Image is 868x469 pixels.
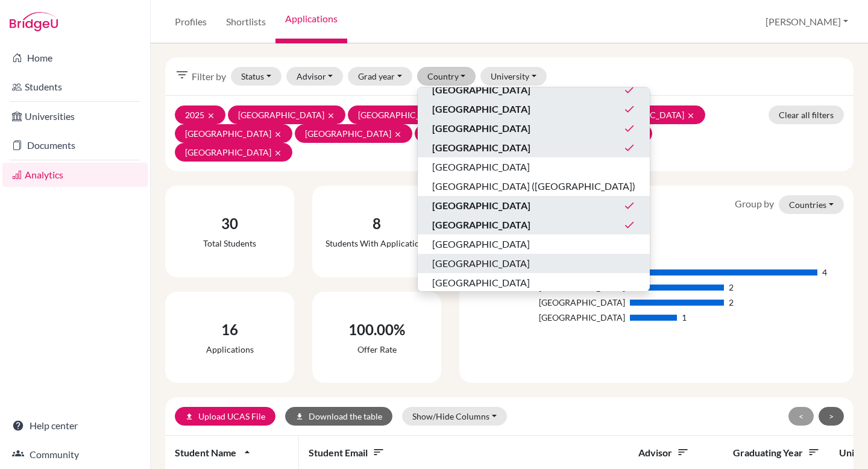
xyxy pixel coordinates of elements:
span: [GEOGRAPHIC_DATA] [432,237,530,251]
i: clear [207,112,215,120]
span: Graduating year [733,447,820,458]
button: [GEOGRAPHIC_DATA]clear [175,143,292,162]
span: [GEOGRAPHIC_DATA] [432,121,530,136]
div: 2 [729,281,734,294]
span: Filter by [192,69,226,84]
i: arrow_drop_up [241,446,253,458]
div: 8 [325,213,428,234]
button: [PERSON_NAME] [760,10,854,33]
i: sort [808,446,820,458]
i: sort [373,446,385,458]
i: done [623,142,635,154]
button: [GEOGRAPHIC_DATA]done [418,99,650,119]
i: clear [327,112,335,120]
span: Advisor [638,447,689,458]
button: 2025clear [175,105,225,124]
i: filter_list [175,68,189,82]
i: done [623,103,635,115]
a: Community [2,442,148,467]
button: [GEOGRAPHIC_DATA] ([GEOGRAPHIC_DATA]) [418,177,650,196]
button: University [480,67,547,86]
i: clear [274,149,282,157]
button: downloadDownload the table [285,407,392,426]
i: clear [274,130,282,139]
button: Advisor [286,67,344,86]
div: [GEOGRAPHIC_DATA] [469,296,625,309]
i: upload [185,412,193,421]
div: 30 [203,213,256,234]
a: Documents [2,133,148,157]
button: Countries [779,195,844,214]
a: Home [2,46,148,70]
span: [GEOGRAPHIC_DATA] [432,275,530,290]
div: Total students [203,237,256,250]
button: Country [417,67,476,86]
i: done [623,200,635,212]
div: 1 [682,311,687,324]
div: Students with applications [325,237,428,250]
div: 16 [206,319,254,341]
span: Student name [175,447,253,458]
button: > [819,407,844,426]
a: Clear all filters [769,105,844,124]
button: [GEOGRAPHIC_DATA]clear [175,124,292,143]
button: Show/Hide Columns [402,407,507,426]
span: [GEOGRAPHIC_DATA] [432,256,530,271]
div: Offer rate [348,343,405,356]
button: < [788,407,814,426]
div: Group by [726,195,853,214]
span: [GEOGRAPHIC_DATA] [432,160,530,174]
span: [GEOGRAPHIC_DATA] [432,198,530,213]
button: [GEOGRAPHIC_DATA] [418,234,650,254]
div: [GEOGRAPHIC_DATA] [469,311,625,324]
button: Grad year [348,67,412,86]
div: Country [417,87,650,292]
i: done [623,219,635,231]
i: done [623,122,635,134]
button: [GEOGRAPHIC_DATA]done [418,196,650,215]
button: [GEOGRAPHIC_DATA]done [418,215,650,234]
span: [GEOGRAPHIC_DATA] [432,218,530,232]
button: [GEOGRAPHIC_DATA]clear [415,124,532,143]
button: [GEOGRAPHIC_DATA] [418,254,650,273]
button: [GEOGRAPHIC_DATA]clear [348,105,465,124]
button: Status [231,67,281,86]
a: Help center [2,414,148,438]
button: [GEOGRAPHIC_DATA] [418,273,650,292]
i: clear [687,112,695,120]
span: [GEOGRAPHIC_DATA] [432,102,530,116]
div: 2 [729,296,734,309]
i: clear [394,130,402,139]
button: [GEOGRAPHIC_DATA]done [418,138,650,157]
span: [GEOGRAPHIC_DATA] ([GEOGRAPHIC_DATA]) [432,179,635,194]
span: [GEOGRAPHIC_DATA] [432,140,530,155]
i: download [295,412,304,421]
i: sort [677,446,689,458]
button: [GEOGRAPHIC_DATA]clear [295,124,412,143]
div: Applications [206,343,254,356]
button: [GEOGRAPHIC_DATA]done [418,119,650,138]
button: [GEOGRAPHIC_DATA]done [418,80,650,99]
i: done [623,84,635,96]
span: Student email [309,447,385,458]
button: [GEOGRAPHIC_DATA]clear [228,105,345,124]
div: 100.00% [348,319,405,341]
img: Bridge-U [10,12,58,31]
div: 4 [822,266,827,279]
a: uploadUpload UCAS File [175,407,275,426]
a: Universities [2,104,148,128]
a: Students [2,75,148,99]
button: [GEOGRAPHIC_DATA] [418,157,650,177]
span: [GEOGRAPHIC_DATA] [432,83,530,97]
a: Analytics [2,163,148,187]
